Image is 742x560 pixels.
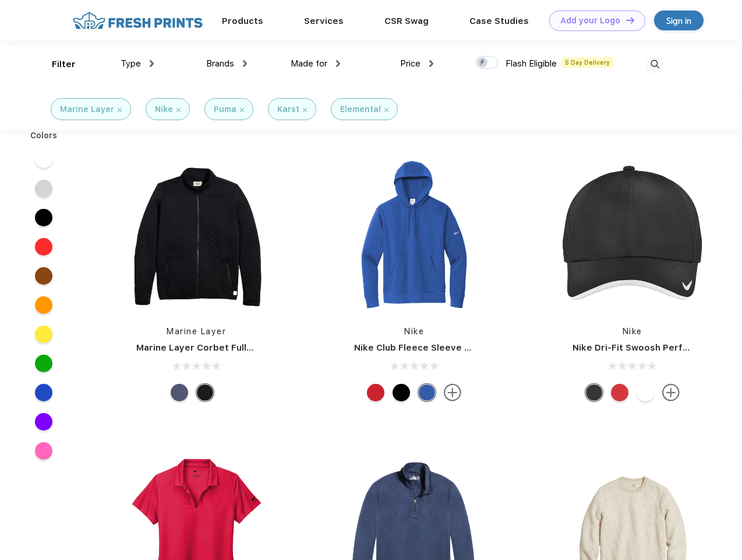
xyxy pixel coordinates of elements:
div: Sign in [666,14,691,27]
div: University Red [611,384,628,401]
img: fo%20logo%202.webp [69,10,206,31]
span: 5 Day Delivery [561,57,613,68]
div: Add your Logo [560,16,620,26]
img: more.svg [662,384,680,401]
img: filter_cancel.svg [384,108,388,112]
img: desktop_search.svg [645,55,665,74]
span: Price [400,58,421,69]
div: Navy [171,384,188,401]
img: DT [626,17,634,23]
div: Black [393,384,410,401]
div: Karst [277,103,299,116]
a: Nike Club Fleece Sleeve Swoosh Pullover Hoodie [354,342,573,353]
a: Nike [404,327,424,336]
img: filter_cancel.svg [118,108,122,112]
div: Anthracite [585,384,603,401]
div: University Red [367,384,384,401]
img: filter_cancel.svg [303,108,307,112]
img: dropdown.png [243,60,247,67]
div: Black [196,384,214,401]
img: dropdown.png [429,60,433,67]
div: Colors [22,129,66,142]
span: Type [121,58,141,69]
div: Elemental [340,103,381,116]
span: Made for [291,58,327,69]
img: more.svg [444,384,461,401]
div: Game Royal [418,384,436,401]
img: dropdown.png [336,60,340,67]
div: Nike [155,103,173,116]
div: White [637,384,654,401]
img: func=resize&h=266 [555,159,710,314]
img: func=resize&h=266 [337,159,492,314]
img: dropdown.png [150,60,154,67]
a: Nike Dri-Fit Swoosh Perforated Cap [573,342,733,353]
img: filter_cancel.svg [176,108,181,112]
div: Puma [214,103,236,116]
img: func=resize&h=266 [119,159,274,314]
a: Products [222,16,263,26]
div: Marine Layer [60,103,114,116]
a: Services [304,16,344,26]
div: Filter [52,58,76,71]
a: Marine Layer [167,327,226,336]
a: Sign in [654,10,704,30]
a: Marine Layer Corbet Full-Zip Jacket [136,342,298,353]
span: Flash Eligible [506,58,557,69]
a: CSR Swag [384,16,429,26]
span: Brands [206,58,234,69]
img: filter_cancel.svg [240,108,244,112]
a: Nike [623,327,642,336]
